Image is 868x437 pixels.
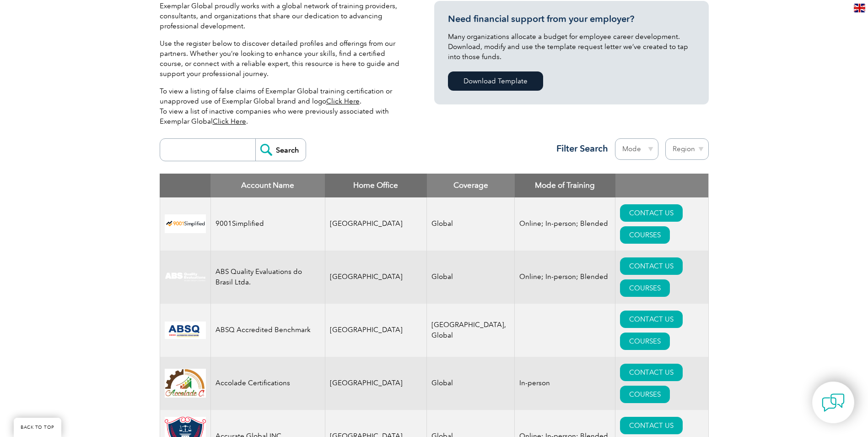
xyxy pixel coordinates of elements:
[427,174,515,197] th: Coverage: activate to sort column ascending
[427,197,515,251] td: Global
[427,251,515,304] td: Global
[14,418,61,437] a: BACK TO TOP
[620,257,683,275] a: CONTACT US
[326,97,360,105] a: Click Here
[427,304,515,357] td: [GEOGRAPHIC_DATA], Global
[620,386,670,403] a: COURSES
[210,174,325,197] th: Account Name: activate to sort column descending
[325,197,427,251] td: [GEOGRAPHIC_DATA]
[325,304,427,357] td: [GEOGRAPHIC_DATA]
[620,364,683,381] a: CONTACT US
[165,272,206,282] img: c92924ac-d9bc-ea11-a814-000d3a79823d-logo.jpg
[620,417,683,434] a: CONTACT US
[615,174,708,197] th: : activate to sort column ascending
[325,357,427,410] td: [GEOGRAPHIC_DATA]
[620,333,670,350] a: COURSES
[515,357,615,410] td: In-person
[515,174,615,197] th: Mode of Training: activate to sort column ascending
[325,174,427,197] th: Home Office: activate to sort column ascending
[160,86,407,126] p: To view a listing of false claims of Exemplar Global training certification or unapproved use of ...
[210,304,325,357] td: ABSQ Accredited Benchmark
[854,4,865,12] img: en
[210,197,325,251] td: 9001Simplified
[165,214,206,233] img: 37c9c059-616f-eb11-a812-002248153038-logo.png
[551,143,608,154] h3: Filter Search
[255,139,306,161] input: Search
[427,357,515,410] td: Global
[325,251,427,304] td: [GEOGRAPHIC_DATA]
[210,357,325,410] td: Accolade Certifications
[165,369,206,398] img: 1a94dd1a-69dd-eb11-bacb-002248159486-logo.jpg
[822,391,845,414] img: contact-chat.png
[448,32,695,62] p: Many organizations allocate a budget for employee career development. Download, modify and use th...
[448,13,695,25] h3: Need financial support from your employer?
[213,117,246,126] a: Click Here
[160,38,407,79] p: Use the register below to discover detailed profiles and offerings from our partners. Whether you...
[448,71,543,91] a: Download Template
[620,311,683,328] a: CONTACT US
[620,279,670,297] a: COURSES
[160,1,407,31] p: Exemplar Global proudly works with a global network of training providers, consultants, and organ...
[620,226,670,244] a: COURSES
[620,204,683,222] a: CONTACT US
[165,322,206,339] img: cc24547b-a6e0-e911-a812-000d3a795b83-logo.png
[210,251,325,304] td: ABS Quality Evaluations do Brasil Ltda.
[515,197,615,251] td: Online; In-person; Blended
[515,251,615,304] td: Online; In-person; Blended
